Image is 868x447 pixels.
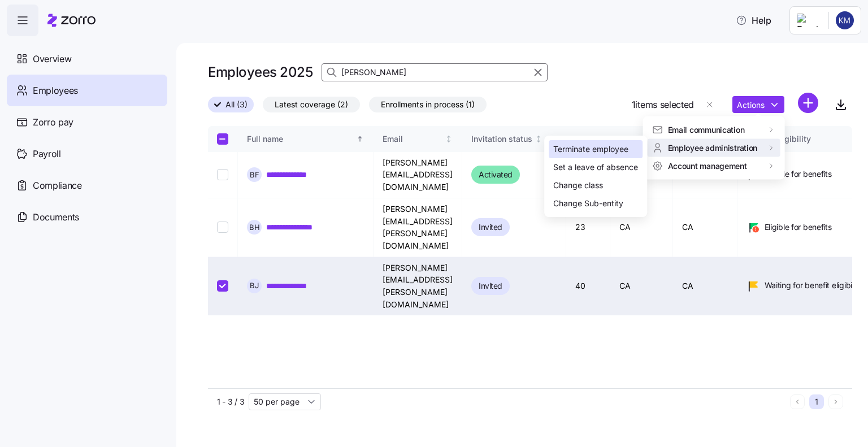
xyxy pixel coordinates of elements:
span: Email communication [668,124,745,135]
span: Invited [479,279,502,293]
div: Change Sub-entity [553,197,623,210]
div: Set a leave of absence [553,161,638,173]
td: CA [610,257,673,316]
td: CA [673,257,737,316]
td: [PERSON_NAME][EMAIL_ADDRESS][PERSON_NAME][DOMAIN_NAME] [374,257,462,316]
span: Waiting for benefit eligibility [765,280,862,291]
input: Select record 3 [217,280,228,292]
span: Account management [668,160,747,171]
span: Employee administration [668,142,758,153]
td: 40 [566,257,610,316]
span: B J [250,282,259,289]
div: Change class [553,179,603,192]
div: Terminate employee [553,143,628,155]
